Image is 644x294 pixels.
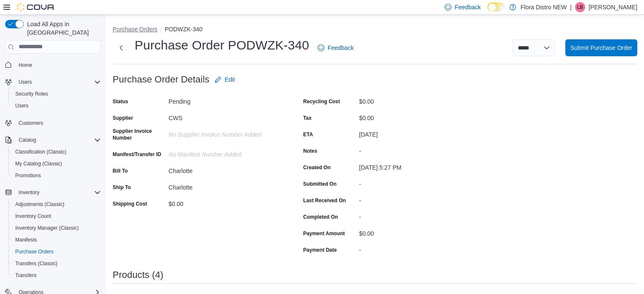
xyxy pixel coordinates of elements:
[12,89,51,99] a: Security Roles
[169,181,282,191] div: Charlotte
[19,79,32,85] span: Users
[15,135,101,145] span: Catalog
[2,134,104,146] button: Catalog
[12,211,101,221] span: Inventory Count
[135,37,309,54] h1: Purchase Order PODWZK-340
[12,235,40,245] a: Manifests
[359,111,473,121] div: $0.00
[8,258,104,269] button: Transfers (Classic)
[303,181,337,187] label: Submitted On
[15,148,66,155] span: Classification (Classic)
[303,247,337,253] label: Payment Date
[303,230,345,237] label: Payment Amount
[19,137,36,143] span: Catalog
[113,74,210,85] h3: Purchase Order Details
[570,44,632,52] span: Submit Purchase Order
[12,211,55,221] a: Inventory Count
[12,170,44,181] a: Promotions
[169,164,282,174] div: Charlotte
[113,98,128,105] label: Status
[12,270,40,280] a: Transfers
[24,20,101,37] span: Load All Apps in [GEOGRAPHIC_DATA]
[303,148,317,154] label: Notes
[314,39,357,56] a: Feedback
[12,101,101,111] span: Users
[12,147,101,157] span: Classification (Classic)
[577,2,583,12] span: LB
[487,3,505,11] input: Dark Mode
[113,115,133,121] label: Supplier
[328,44,354,52] span: Feedback
[359,95,473,105] div: $0.00
[15,77,101,87] span: Users
[15,135,39,145] button: Catalog
[15,77,35,87] button: Users
[359,227,473,237] div: $0.00
[2,187,104,198] button: Inventory
[303,214,338,220] label: Completed On
[15,172,41,179] span: Promotions
[570,2,572,12] p: |
[359,210,473,220] div: -
[359,243,473,253] div: -
[113,270,163,280] h3: Products (4)
[8,246,104,258] button: Purchase Orders
[15,91,48,97] span: Security Roles
[589,2,637,12] p: [PERSON_NAME]
[12,89,101,99] span: Security Roles
[12,199,68,209] a: Adjustments (Classic)
[12,223,82,233] a: Inventory Manager (Classic)
[12,170,101,181] span: Promotions
[12,247,101,257] span: Purchase Orders
[15,201,64,208] span: Adjustments (Classic)
[2,59,104,71] button: Home
[169,128,282,138] div: No Supplier Invoice Number added
[15,236,37,243] span: Manifests
[169,95,282,105] div: Pending
[12,159,101,169] span: My Catalog (Classic)
[8,100,104,112] button: Users
[575,2,585,12] div: Lisa Barnes
[15,118,47,128] a: Customers
[303,131,313,138] label: ETA
[169,148,282,158] div: No Manifest Number added
[2,76,104,88] button: Users
[113,128,165,141] label: Supplier Invoice Number
[113,151,161,158] label: Manifest/Transfer ID
[15,60,36,70] a: Home
[565,39,637,56] button: Submit Purchase Order
[8,146,104,158] button: Classification (Classic)
[15,187,43,198] button: Inventory
[169,111,282,121] div: CWS
[359,161,473,171] div: [DATE] 5:27 PM
[19,62,32,69] span: Home
[303,115,312,121] label: Tax
[19,120,43,126] span: Customers
[8,234,104,246] button: Manifests
[17,3,55,11] img: Cova
[15,248,54,255] span: Purchase Orders
[12,247,57,257] a: Purchase Orders
[15,102,28,109] span: Users
[359,177,473,187] div: -
[113,39,130,56] button: Next
[8,269,104,281] button: Transfers
[12,199,101,209] span: Adjustments (Classic)
[15,118,101,128] span: Customers
[12,101,32,111] a: Users
[225,75,235,84] span: Edit
[12,147,70,157] a: Classification (Classic)
[15,213,51,220] span: Inventory Count
[303,197,346,204] label: Last Received On
[8,222,104,234] button: Inventory Manager (Classic)
[520,2,567,12] p: Flora Distro NEW
[169,197,282,207] div: $0.00
[12,270,101,280] span: Transfers
[12,159,66,169] a: My Catalog (Classic)
[8,88,104,100] button: Security Roles
[165,26,202,33] button: PODWZK-340
[15,60,101,70] span: Home
[113,25,637,35] nav: An example of EuiBreadcrumbs
[8,170,104,181] button: Promotions
[8,210,104,222] button: Inventory Count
